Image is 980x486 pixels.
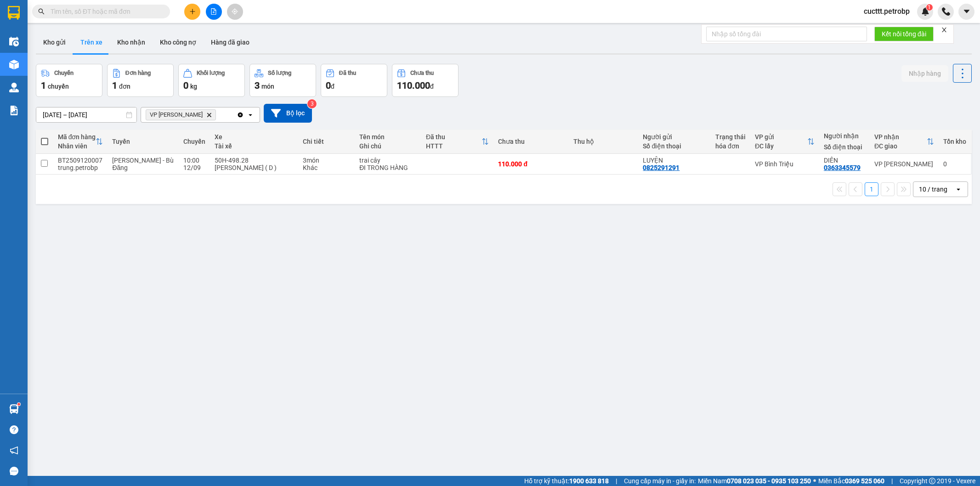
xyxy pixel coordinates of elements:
th: Toggle SortBy [53,130,108,154]
sup: 3 [307,99,317,108]
button: Trên xe [73,31,110,53]
th: Toggle SortBy [870,130,939,154]
button: Đơn hàng1đơn [107,64,174,97]
div: 110.000 đ [498,160,564,168]
span: đ [430,83,434,90]
span: Hỗ trợ kỹ thuật: [524,476,609,486]
div: VP [PERSON_NAME] [874,160,934,168]
span: cucttt.petrobp [856,6,917,17]
div: Số điện thoại [824,143,865,151]
th: Toggle SortBy [421,130,494,154]
button: file-add [206,4,222,20]
div: Tuyến [112,138,174,145]
div: Chuyến [183,138,205,145]
div: Tồn kho [943,138,966,145]
div: ĐI TRONG HÀNG [359,164,417,171]
button: 1 [865,182,878,196]
input: Selected VP Đức Liễu. [218,110,219,119]
div: 10:00 [183,157,205,164]
div: LUYỆN [643,157,706,164]
div: BT2509120007 [58,157,103,164]
div: Khối lượng [197,70,225,76]
span: kg [190,83,197,90]
div: Đã thu [339,70,356,76]
button: Khối lượng0kg [178,64,245,97]
div: Mã đơn hàng [58,133,96,141]
svg: open [955,186,962,193]
div: Người gửi [643,133,706,141]
span: VP Đức Liễu, close by backspace [146,109,216,120]
span: question-circle [10,425,18,434]
sup: 1 [17,403,20,406]
span: Miền Bắc [818,476,884,486]
span: close [941,27,947,33]
sup: 1 [926,4,933,11]
div: Đơn hàng [125,70,151,76]
span: chuyến [48,83,69,90]
span: file-add [210,8,217,15]
div: Xe [215,133,294,141]
div: trai cây [359,157,417,164]
div: Chưa thu [498,138,564,145]
span: ⚪️ [813,479,816,483]
span: 1 [928,4,931,11]
span: món [261,83,274,90]
span: caret-down [963,7,971,16]
div: Người nhận [824,132,865,140]
img: warehouse-icon [9,83,19,92]
button: Chuyến1chuyến [36,64,102,97]
span: search [38,8,45,15]
span: plus [189,8,196,15]
span: 1 [41,80,46,91]
div: Số lượng [268,70,291,76]
span: 0 [183,80,188,91]
div: Ghi chú [359,142,417,150]
button: caret-down [958,4,974,20]
div: 50H-498.28 [215,157,294,164]
th: Toggle SortBy [750,130,819,154]
img: icon-new-feature [921,7,929,16]
span: 0 [326,80,331,91]
span: đ [331,83,334,90]
div: 10 / trang [919,185,947,194]
button: Đã thu0đ [321,64,387,97]
div: hóa đơn [715,142,746,150]
div: Tên món [359,133,417,141]
span: Kết nối tổng đài [882,29,926,39]
div: Nhân viên [58,142,96,150]
div: Đã thu [426,133,482,141]
div: ĐC giao [874,142,927,150]
div: trung.petrobp [58,164,103,171]
span: message [10,467,18,475]
input: Tìm tên, số ĐT hoặc mã đơn [51,6,159,17]
button: Kết nối tổng đài [874,27,934,41]
span: Cung cấp máy in - giấy in: [624,476,696,486]
div: 0 [943,160,966,168]
span: VP Đức Liễu [150,111,203,119]
div: Chưa thu [410,70,434,76]
div: Trạng thái [715,133,746,141]
strong: 0708 023 035 - 0935 103 250 [727,477,811,485]
div: 0363345579 [824,164,861,171]
div: Chuyến [54,70,74,76]
svg: open [247,111,254,119]
div: Khác [303,164,351,171]
img: logo-vxr [8,6,20,20]
strong: 1900 633 818 [569,477,609,485]
div: DIÊN [824,157,865,164]
button: Hàng đã giao [204,31,257,53]
span: aim [232,8,238,15]
div: HTTT [426,142,482,150]
input: Select a date range. [36,107,136,122]
button: Kho nhận [110,31,153,53]
span: đơn [119,83,130,90]
button: Kho công nợ [153,31,204,53]
span: Miền Nam [698,476,811,486]
div: Chi tiết [303,138,351,145]
div: VP Bình Triệu [755,160,815,168]
button: Bộ lọc [264,104,312,123]
div: Số điện thoại [643,142,706,150]
span: [PERSON_NAME] - Bù Đăng [112,157,174,171]
div: ĐC lấy [755,142,807,150]
button: aim [227,4,243,20]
